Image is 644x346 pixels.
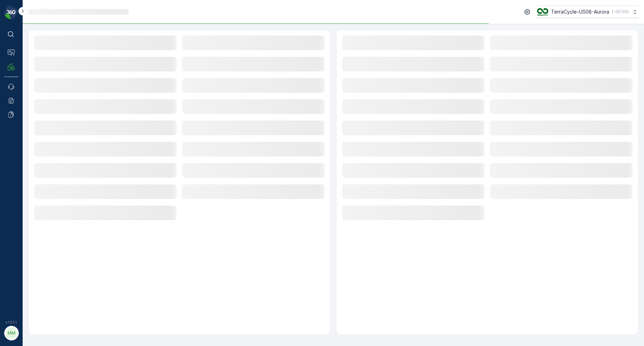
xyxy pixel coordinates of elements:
[6,328,17,339] div: MM
[537,6,638,18] button: TerraCycle-US08-Aurora(-05:00)
[4,6,18,20] img: logo
[537,8,548,16] img: image_ci7OI47.png
[4,320,18,324] span: v 1.51.1
[4,326,18,340] button: MM
[612,9,629,15] p: ( -05:00 )
[551,8,609,15] p: TerraCycle-US08-Aurora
